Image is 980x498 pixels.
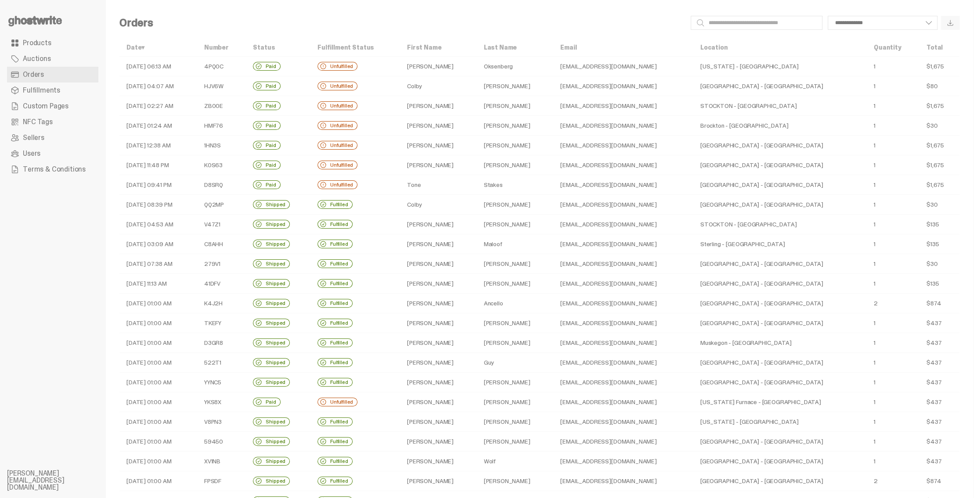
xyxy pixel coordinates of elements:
[400,116,477,136] td: [PERSON_NAME]
[317,82,357,90] div: Unfulfilled
[700,477,860,484] div: [GEOGRAPHIC_DATA] - [GEOGRAPHIC_DATA]
[477,116,554,136] td: [PERSON_NAME]
[253,398,280,406] div: Paid
[553,353,693,373] td: [EMAIL_ADDRESS][DOMAIN_NAME]
[553,471,693,491] td: [EMAIL_ADDRESS][DOMAIN_NAME]
[119,215,197,234] td: [DATE] 04:53 AM
[197,116,246,136] td: HMF76
[7,82,98,98] a: Fulfillments
[553,451,693,471] td: [EMAIL_ADDRESS][DOMAIN_NAME]
[197,57,246,76] td: 4PQ0C
[317,161,357,169] div: Unfulfilled
[317,299,353,308] div: Fulfilled
[477,195,554,215] td: [PERSON_NAME]
[700,181,860,188] div: [GEOGRAPHIC_DATA] - [GEOGRAPHIC_DATA]
[317,259,353,268] div: Fulfilled
[693,39,867,57] th: Location
[253,437,290,446] div: Shipped
[553,274,693,294] td: [EMAIL_ADDRESS][DOMAIN_NAME]
[700,438,860,445] div: [GEOGRAPHIC_DATA] - [GEOGRAPHIC_DATA]
[119,294,959,313] tr: [DATE] 01:00 AMK4J2H Shipped Fulfilled [PERSON_NAME]Ancello[EMAIL_ADDRESS][DOMAIN_NAME] [GEOGRAPH...
[919,432,959,451] td: $437
[7,98,98,114] a: Custom Pages
[700,458,860,465] div: [GEOGRAPHIC_DATA] - [GEOGRAPHIC_DATA]
[919,116,959,136] td: $30
[867,333,919,353] td: 1
[919,254,959,274] td: $30
[867,39,919,57] th: Quantity
[919,392,959,412] td: $437
[119,175,959,195] tr: [DATE] 09:41 PMD8SRQ Paid Unfulfilled ToneStakes[EMAIL_ADDRESS][DOMAIN_NAME] [GEOGRAPHIC_DATA] - ...
[477,57,554,76] td: Oksenberg
[119,254,959,274] tr: [DATE] 07:38 AM279V1 Shipped Fulfilled [PERSON_NAME][PERSON_NAME][EMAIL_ADDRESS][DOMAIN_NAME] [GE...
[253,378,290,387] div: Shipped
[119,195,959,215] tr: [DATE] 08:39 PMQQ2MP Shipped Fulfilled Colby[PERSON_NAME][EMAIL_ADDRESS][DOMAIN_NAME] [GEOGRAPHIC...
[700,339,860,346] div: Muskegon - [GEOGRAPHIC_DATA]
[119,392,959,412] tr: [DATE] 01:00 AMYKS8X Paid Unfulfilled [PERSON_NAME][PERSON_NAME][EMAIL_ADDRESS][DOMAIN_NAME] [US_...
[400,392,477,412] td: [PERSON_NAME]
[919,294,959,313] td: $874
[197,195,246,215] td: QQ2MP
[119,57,197,76] td: [DATE] 06:13 AM
[253,240,290,248] div: Shipped
[119,333,959,353] tr: [DATE] 01:00 AMD3GR8 Shipped Fulfilled [PERSON_NAME][PERSON_NAME][EMAIL_ADDRESS][DOMAIN_NAME] Mus...
[700,161,860,168] div: [GEOGRAPHIC_DATA] - [GEOGRAPHIC_DATA]
[400,274,477,294] td: [PERSON_NAME]
[253,101,280,110] div: Paid
[477,412,554,432] td: [PERSON_NAME]
[197,471,246,491] td: FPSDF
[477,471,554,491] td: [PERSON_NAME]
[310,39,400,57] th: Fulfillment Status
[119,313,959,333] tr: [DATE] 01:00 AMTKEFY Shipped Fulfilled [PERSON_NAME][PERSON_NAME][EMAIL_ADDRESS][DOMAIN_NAME] [GE...
[197,373,246,392] td: YYNC5
[197,136,246,155] td: 1HN3S
[477,215,554,234] td: [PERSON_NAME]
[477,96,554,116] td: [PERSON_NAME]
[23,150,40,157] span: Users
[317,121,357,130] div: Unfulfilled
[867,175,919,195] td: 1
[553,294,693,313] td: [EMAIL_ADDRESS][DOMAIN_NAME]
[7,51,98,67] a: Auctions
[477,175,554,195] td: Stakes
[553,76,693,96] td: [EMAIL_ADDRESS][DOMAIN_NAME]
[477,353,554,373] td: Guy
[119,195,197,215] td: [DATE] 08:39 PM
[119,76,959,96] tr: [DATE] 04:07 AMHJV6W Paid Unfulfilled Colby[PERSON_NAME][EMAIL_ADDRESS][DOMAIN_NAME] [GEOGRAPHIC_...
[7,130,98,146] a: Sellers
[23,103,68,110] span: Custom Pages
[700,260,860,267] div: [GEOGRAPHIC_DATA] - [GEOGRAPHIC_DATA]
[919,412,959,432] td: $437
[477,392,554,412] td: [PERSON_NAME]
[867,116,919,136] td: 1
[253,259,290,268] div: Shipped
[553,412,693,432] td: [EMAIL_ADDRESS][DOMAIN_NAME]
[867,471,919,491] td: 2
[119,274,959,294] tr: [DATE] 11:13 AM41DFV Shipped Fulfilled [PERSON_NAME][PERSON_NAME][EMAIL_ADDRESS][DOMAIN_NAME] [GE...
[400,313,477,333] td: [PERSON_NAME]
[197,294,246,313] td: K4J2H
[919,96,959,116] td: $1,675
[400,39,477,57] th: First Name
[919,175,959,195] td: $1,675
[400,215,477,234] td: [PERSON_NAME]
[7,146,98,161] a: Users
[867,412,919,432] td: 1
[919,333,959,353] td: $437
[253,299,290,308] div: Shipped
[119,234,197,254] td: [DATE] 03:09 AM
[400,195,477,215] td: Colby
[317,477,353,485] div: Fulfilled
[553,175,693,195] td: [EMAIL_ADDRESS][DOMAIN_NAME]
[317,358,353,367] div: Fulfilled
[317,378,353,387] div: Fulfilled
[700,398,860,405] div: [US_STATE] Furnace - [GEOGRAPHIC_DATA]
[253,457,290,466] div: Shipped
[197,155,246,175] td: K0S63
[400,412,477,432] td: [PERSON_NAME]
[867,392,919,412] td: 1
[700,280,860,287] div: [GEOGRAPHIC_DATA] - [GEOGRAPHIC_DATA]
[700,418,860,425] div: [US_STATE] - [GEOGRAPHIC_DATA]
[553,39,693,57] th: Email
[553,313,693,333] td: [EMAIL_ADDRESS][DOMAIN_NAME]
